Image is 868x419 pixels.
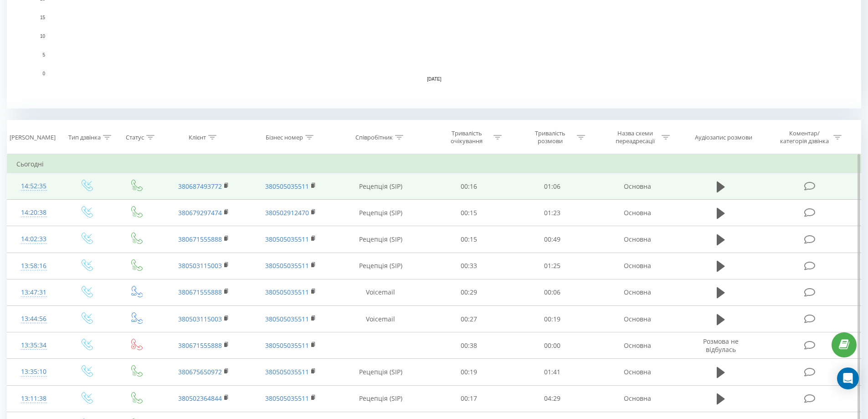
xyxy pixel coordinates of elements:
div: 14:20:38 [16,204,51,222]
td: 00:00 [511,332,594,359]
div: 13:44:56 [16,310,51,328]
td: Основна [594,279,680,305]
a: 380671555888 [178,235,222,243]
td: Рецепція (SIP) [334,200,427,226]
text: 10 [40,34,46,39]
a: 380502364844 [178,394,222,403]
td: 00:19 [511,306,594,332]
td: Основна [594,385,680,412]
a: 380671555888 [178,288,222,296]
td: 01:23 [511,200,594,226]
a: 380505035511 [265,341,309,350]
td: 04:29 [511,385,594,412]
a: 380687493772 [178,182,222,191]
td: Voicemail [334,306,427,332]
a: 380505035511 [265,315,309,323]
div: Open Intercom Messenger [837,367,859,389]
div: 13:35:34 [16,336,51,354]
td: 00:27 [427,306,511,332]
div: 13:35:10 [16,363,51,381]
td: 00:33 [427,253,511,279]
a: 380505035511 [265,235,309,243]
td: Основна [594,226,680,253]
a: 380505035511 [265,261,309,270]
span: Розмова не відбулась [703,337,739,354]
text: 5 [42,52,45,57]
div: [PERSON_NAME] [10,134,56,141]
div: Тип дзвінка [68,134,101,141]
td: Основна [594,200,680,226]
a: 380675650972 [178,367,222,376]
text: 0 [42,71,45,76]
td: Рецепція (SIP) [334,359,427,385]
a: 380679297474 [178,208,222,217]
td: 00:16 [427,173,511,200]
td: Рецепція (SIP) [334,173,427,200]
td: Рецепція (SIP) [334,226,427,253]
div: 14:52:35 [16,177,51,195]
div: Співробітник [355,134,393,141]
div: Клієнт [189,134,206,141]
a: 380505035511 [265,394,309,403]
td: 00:17 [427,385,511,412]
td: Основна [594,253,680,279]
a: 380503115003 [178,261,222,270]
td: Voicemail [334,279,427,305]
td: 00:49 [511,226,594,253]
div: Назва схеми переадресації [611,129,659,145]
div: Статус [126,134,144,141]
div: 13:58:16 [16,257,51,275]
td: Сьогодні [7,155,861,173]
td: Рецепція (SIP) [334,385,427,412]
td: 00:19 [427,359,511,385]
div: Тривалість очікування [442,129,491,145]
a: 380505035511 [265,288,309,296]
td: Основна [594,306,680,332]
td: 01:06 [511,173,594,200]
td: 01:25 [511,253,594,279]
div: 14:02:33 [16,230,51,248]
a: 380502912470 [265,208,309,217]
div: 13:11:38 [16,390,51,408]
td: Основна [594,173,680,200]
div: Бізнес номер [266,134,303,141]
td: 01:41 [511,359,594,385]
a: 380505035511 [265,367,309,376]
div: 13:47:31 [16,284,51,301]
a: 380503115003 [178,315,222,323]
td: Основна [594,332,680,359]
div: Тривалість розмови [526,129,575,145]
td: Основна [594,359,680,385]
td: Рецепція (SIP) [334,253,427,279]
td: 00:15 [427,226,511,253]
td: 00:15 [427,200,511,226]
td: 00:29 [427,279,511,305]
div: Коментар/категорія дзвінка [778,129,831,145]
text: [DATE] [427,77,442,82]
td: 00:38 [427,332,511,359]
a: 380671555888 [178,341,222,350]
a: 380505035511 [265,182,309,191]
div: Аудіозапис розмови [695,134,752,141]
text: 15 [40,15,46,20]
td: 00:06 [511,279,594,305]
